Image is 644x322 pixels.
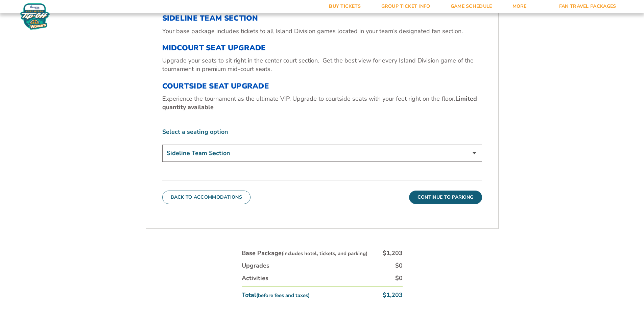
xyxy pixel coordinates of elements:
[162,191,251,204] button: Back To Accommodations
[242,262,269,270] div: Upgrades
[162,128,482,136] label: Select a seating option
[162,56,482,73] p: Upgrade your seats to sit right in the center court section. Get the best view for every Island D...
[242,291,310,299] div: Total
[282,250,367,257] small: (includes hotel, tickets, and parking)
[162,95,482,112] p: Experience the tournament as the ultimate VIP. Upgrade to courtside seats with your feet right on...
[162,95,477,111] strong: Limited quantity available
[242,274,268,282] div: Activities
[162,27,463,35] span: Your base package includes tickets to all Island Division games located in your team’s designated...
[256,292,310,299] small: (before fees and taxes)
[383,291,403,299] div: $1,203
[162,14,482,23] h3: Sideline Team Section
[162,44,482,52] h3: Midcourt Seat Upgrade
[20,3,50,30] img: Women's Fort Myers Tip-Off
[162,82,482,91] h3: Courtside Seat Upgrade
[395,262,403,270] div: $0
[395,274,403,282] div: $0
[242,249,367,257] div: Base Package
[409,191,482,204] button: Continue To Parking
[383,249,403,257] div: $1,203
